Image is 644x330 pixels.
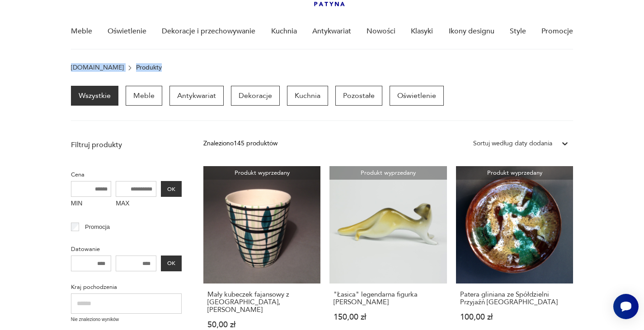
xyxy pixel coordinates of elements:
[541,14,573,49] a: Promocje
[71,140,182,150] p: Filtruj produkty
[71,316,182,323] p: Nie znaleziono wyników
[116,197,156,211] label: MAX
[126,86,162,106] a: Meble
[390,86,444,106] a: Oświetlenie
[162,14,255,49] a: Dekoracje i przechowywanie
[169,86,224,106] a: Antykwariat
[108,14,146,49] a: Oświetlenie
[312,14,351,49] a: Antykwariat
[71,64,124,71] a: [DOMAIN_NAME]
[71,197,112,211] label: MIN
[136,64,162,71] p: Produkty
[271,14,297,49] a: Kuchnia
[71,244,182,254] p: Datowanie
[71,86,118,106] a: Wszystkie
[71,14,92,49] a: Meble
[207,291,317,314] h3: Mały kubeczek fajansowy z [GEOGRAPHIC_DATA], [PERSON_NAME]
[411,14,433,49] a: Klasyki
[460,313,569,321] p: 100,00 zł
[161,256,182,271] button: OK
[71,282,182,292] p: Kraj pochodzenia
[334,291,443,306] h3: "Łasica" legendarna figurka [PERSON_NAME]
[287,86,328,106] a: Kuchnia
[335,86,382,106] a: Pozostałe
[334,313,443,321] p: 150,00 zł
[207,321,317,329] p: 50,00 zł
[231,86,280,106] a: Dekoracje
[85,222,110,232] p: Promocja
[613,294,639,319] iframe: Smartsupp widget button
[510,14,526,49] a: Style
[71,170,182,180] p: Cena
[449,14,494,49] a: Ikony designu
[473,139,552,149] div: Sortuj według daty dodania
[161,181,182,197] button: OK
[367,14,395,49] a: Nowości
[203,139,277,149] div: Znaleziono 145 produktów
[460,291,569,306] h3: Patera gliniana ze Spółdzielni Przyjaźń [GEOGRAPHIC_DATA]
